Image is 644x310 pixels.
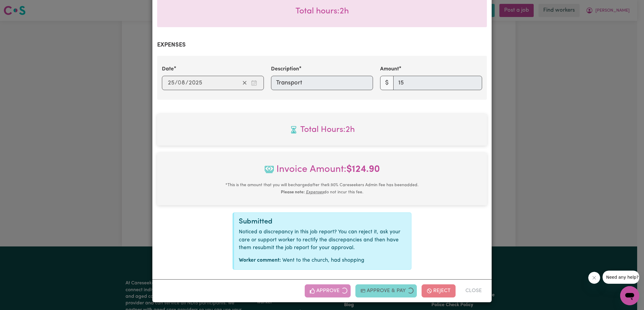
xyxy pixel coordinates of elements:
[239,258,281,263] strong: Worker comment:
[281,190,305,195] b: Please note:
[168,78,175,87] input: --
[306,190,324,195] u: Expenses
[271,76,373,90] input: Transport
[178,78,185,87] input: --
[239,228,406,252] p: Noticed a discrepancy in this job report? You can reject it, ask your care or support worker to r...
[239,257,406,264] p: Went to the church, had shopping
[380,76,394,90] span: $
[295,7,349,16] span: Total hours worked: 2 hours
[162,65,174,73] label: Date
[380,65,399,73] label: Amount
[162,124,482,136] span: Total hours worked: 2 hours
[240,78,249,87] button: Clear date
[346,165,380,174] b: $ 124.90
[271,65,299,73] label: Description
[175,80,178,86] span: /
[157,41,487,49] h2: Expenses
[162,162,482,181] span: Invoice Amount:
[249,78,259,87] button: Enter the date of expense
[178,80,181,86] span: 0
[225,183,419,195] small: This is the amount that you will be charged after the 9.90 % Careseekers Admin Fee has been added...
[185,80,188,86] span: /
[239,218,273,225] span: Submitted
[603,271,639,284] iframe: Message from company
[620,286,639,305] iframe: Button to launch messaging window
[188,78,202,87] input: ----
[588,272,600,284] iframe: Close message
